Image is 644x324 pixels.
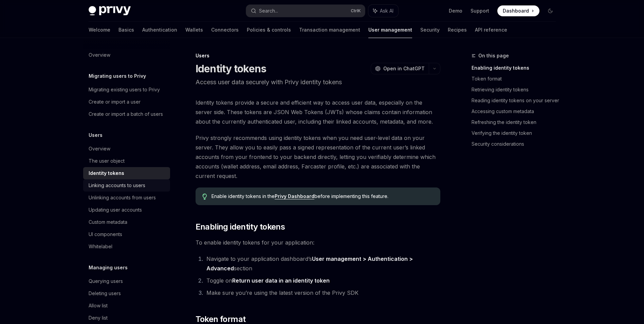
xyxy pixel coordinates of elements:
div: Migrating existing users to Privy [89,86,160,94]
span: Dashboard [503,7,529,14]
svg: Tip [202,194,207,200]
div: Users [196,52,440,59]
div: Search... [259,7,278,15]
h5: Users [89,131,103,139]
a: Transaction management [299,22,360,38]
a: Allow list [83,300,170,312]
div: Updating user accounts [89,206,142,214]
a: User management [368,22,412,38]
a: Welcome [89,22,110,38]
a: Linking accounts to users [83,179,170,192]
p: Access user data securely with Privy identity tokens [196,77,440,87]
a: Token format [472,73,561,84]
div: UI components [89,230,122,238]
span: On this page [478,52,509,60]
a: Retrieving identity tokens [472,84,561,95]
a: Accessing custom metadata [472,106,561,117]
button: Search...CtrlK [246,5,365,17]
h5: Migrating users to Privy [89,72,146,80]
a: Whitelabel [83,240,170,253]
a: Recipes [448,22,467,38]
div: The user object [89,157,125,165]
div: Whitelabel [89,242,112,251]
a: Deny list [83,312,170,324]
a: Connectors [211,22,239,38]
div: Custom metadata [89,218,127,226]
a: Reading identity tokens on your server [472,95,561,106]
div: Create or import a user [89,98,141,106]
a: Querying users [83,275,170,287]
a: Security considerations [472,139,561,149]
a: Policies & controls [247,22,291,38]
a: Privy Dashboard [275,193,314,199]
div: Querying users [89,277,123,285]
a: Support [471,7,489,14]
h5: Managing users [89,264,128,272]
a: Verifying the identity token [472,128,561,139]
a: Wallets [185,22,203,38]
a: Enabling identity tokens [472,62,561,73]
span: To enable identity tokens for your application: [196,238,440,247]
button: Ask AI [368,5,398,17]
span: Privy strongly recommends using identity tokens when you need user-level data on your server. The... [196,133,440,181]
a: The user object [83,155,170,167]
a: Create or import a batch of users [83,108,170,120]
a: Dashboard [497,5,539,16]
div: Overview [89,51,110,59]
span: Enable identity tokens in the before implementing this feature. [211,193,433,200]
span: Enabling identity tokens [196,221,285,232]
a: API reference [475,22,507,38]
strong: Return user data in an identity token [232,277,330,284]
a: UI components [83,228,170,240]
a: Authentication [142,22,177,38]
li: Make sure you’re using the latest version of the Privy SDK [204,288,440,298]
a: Unlinking accounts from users [83,192,170,204]
span: Open in ChatGPT [383,65,425,72]
li: Navigate to your application dashboard’s section [204,254,440,273]
div: Deleting users [89,289,121,298]
div: Allow list [89,302,108,310]
a: Migrating existing users to Privy [83,84,170,96]
div: Create or import a batch of users [89,110,163,118]
a: Basics [118,22,134,38]
span: Ctrl K [351,8,361,14]
button: Open in ChatGPT [371,63,429,74]
span: Ask AI [380,7,393,14]
div: Identity tokens [89,169,124,177]
a: Refreshing the identity token [472,117,561,128]
div: Deny list [89,314,108,322]
li: Toggle on [204,276,440,285]
span: Identity tokens provide a secure and efficient way to access user data, especially on the server ... [196,98,440,126]
a: Custom metadata [83,216,170,228]
button: Toggle dark mode [545,5,556,16]
img: dark logo [89,6,131,16]
a: Create or import a user [83,96,170,108]
a: Security [420,22,440,38]
h1: Identity tokens [196,62,266,75]
a: Updating user accounts [83,204,170,216]
a: Identity tokens [83,167,170,179]
a: Deleting users [83,287,170,300]
div: Unlinking accounts from users [89,194,156,202]
a: Overview [83,143,170,155]
div: Linking accounts to users [89,181,145,190]
div: Overview [89,145,110,153]
a: Demo [449,7,462,14]
a: Overview [83,49,170,61]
